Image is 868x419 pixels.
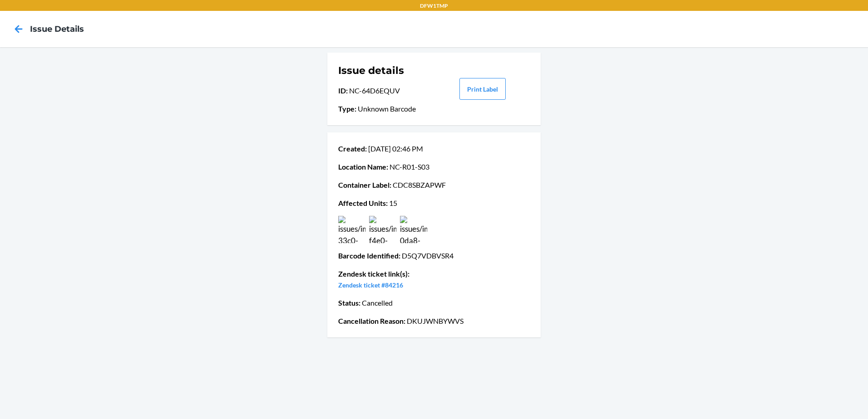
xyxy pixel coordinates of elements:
[338,297,530,308] p: Cancelled
[338,162,388,171] span: Location Name :
[338,86,348,95] span: ID :
[338,144,367,153] span: Created :
[338,198,530,209] p: 15
[338,180,530,190] p: CDC8SBZAPWF
[338,316,530,326] p: DKUJWNBYWVS
[338,161,530,172] p: NC-R01-S03
[338,216,365,243] img: issues/images/d1272fdf-33c0-46c5-9af2-dc8dc33482fe.jpg
[30,23,84,35] h4: Issue details
[338,269,409,278] span: Zendesk ticket link(s) :
[338,63,433,78] h1: Issue details
[338,143,530,154] p: [DATE] 02:46 PM
[338,85,433,96] p: NC-64D6EQUV
[338,104,356,113] span: Type :
[459,78,506,100] button: Print Label
[338,251,400,260] span: Barcode Identified :
[338,317,405,325] span: Cancellation Reason :
[338,250,530,261] p: D5Q7VDBVSR4
[338,298,360,307] span: Status :
[338,180,391,189] span: Container Label :
[400,216,427,243] img: issues/images/e7f08658-0da8-4cde-9d54-4a1428af40aa.jpg
[420,2,448,10] p: DFW1TMP
[369,216,396,243] img: issues/images/ef64af0b-f4e0-4d22-abe8-6b5d6875cbf5.jpg
[338,199,388,207] span: Affected Units :
[338,281,403,289] a: Zendesk ticket #84216
[338,103,433,114] p: Unknown Barcode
